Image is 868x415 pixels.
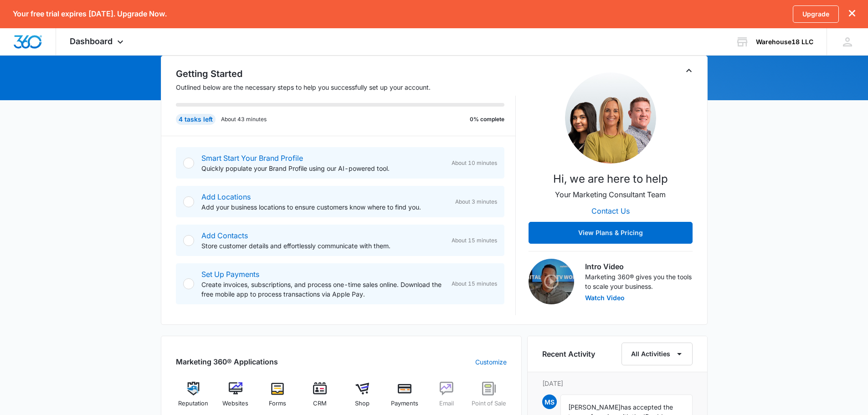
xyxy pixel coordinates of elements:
[455,198,497,206] span: About 3 minutes
[355,399,370,408] span: Shop
[303,382,338,415] a: CRM
[201,280,444,299] p: Create invoices, subscriptions, and process one-time sales online. Download the free mobile app t...
[542,379,693,388] p: [DATE]
[529,222,693,244] button: View Plans & Pricing
[621,343,693,365] button: All Activities
[582,200,639,222] button: Contact Us
[176,67,516,81] h2: Getting Started
[452,236,497,245] span: About 15 minutes
[472,382,507,415] a: Point of Sale
[176,382,211,415] a: Reputation
[201,164,444,173] p: Quickly populate your Brand Profile using our AI-powered tool.
[13,10,167,18] p: Your free trial expires [DATE]. Upgrade Now.
[201,270,259,279] a: Set Up Payments
[529,259,574,304] img: Intro Video
[70,36,113,46] span: Dashboard
[391,399,418,408] span: Payments
[201,241,444,251] p: Store customer details and effortlessly communicate with them.
[585,272,693,291] p: Marketing 360® gives you the tools to scale your business.
[222,399,248,408] span: Websites
[793,5,839,23] a: Upgrade
[201,192,251,201] a: Add Locations
[553,171,668,187] p: Hi, we are here to help
[218,382,253,415] a: Websites
[345,382,380,415] a: Shop
[555,189,666,200] p: Your Marketing Consultant Team
[849,10,855,18] button: dismiss this dialog
[176,356,278,367] h2: Marketing 360® Applications
[260,382,295,415] a: Forms
[201,154,303,163] a: Smart Start Your Brand Profile
[221,115,267,123] p: About 43 minutes
[683,65,694,76] button: Toggle Collapse
[756,38,813,46] div: account name
[472,399,506,408] span: Point of Sale
[269,399,286,408] span: Forms
[452,280,497,288] span: About 15 minutes
[475,357,507,367] a: Customize
[176,114,216,125] div: 4 tasks left
[201,231,248,240] a: Add Contacts
[470,115,504,123] p: 0% complete
[176,82,516,92] p: Outlined below are the necessary steps to help you successfully set up your account.
[542,395,557,409] span: MS
[452,159,497,167] span: About 10 minutes
[387,382,422,415] a: Payments
[585,261,693,272] h3: Intro Video
[56,28,139,55] div: Dashboard
[439,399,454,408] span: Email
[201,202,448,212] p: Add your business locations to ensure customers know where to find you.
[585,295,625,301] button: Watch Video
[542,348,595,359] h6: Recent Activity
[313,399,327,408] span: CRM
[429,382,464,415] a: Email
[568,403,621,411] span: [PERSON_NAME]
[178,399,208,408] span: Reputation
